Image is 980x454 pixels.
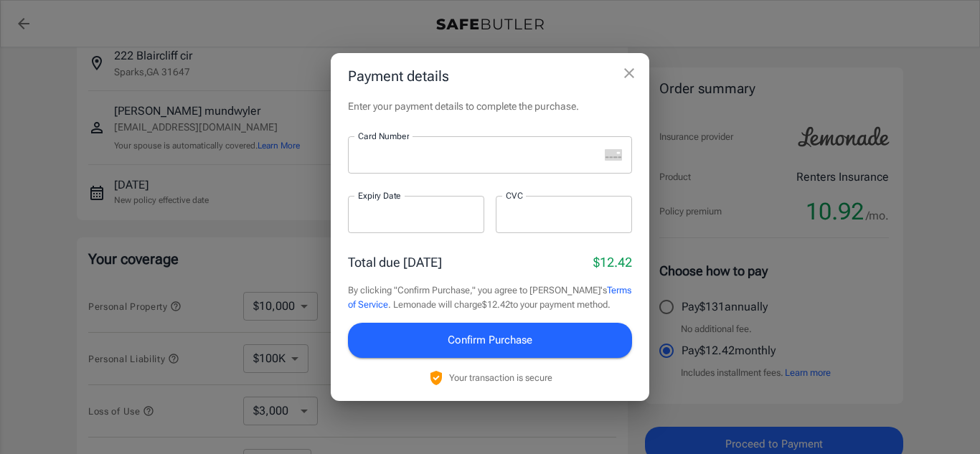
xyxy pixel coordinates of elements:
p: Enter your payment details to complete the purchase. [348,99,632,113]
p: $12.42 [593,252,632,272]
iframe: Secure card number input frame [358,148,599,162]
iframe: Secure CVC input frame [506,208,622,222]
iframe: Secure expiration date input frame [358,208,474,222]
button: Confirm Purchase [348,323,632,357]
p: By clicking "Confirm Purchase," you agree to [PERSON_NAME]'s . Lemonade will charge $12.42 to you... [348,283,632,311]
p: Your transaction is secure [449,371,552,384]
svg: unknown [605,149,622,161]
p: Total due [DATE] [348,252,442,272]
label: Card Number [358,130,409,142]
span: Confirm Purchase [448,331,532,349]
label: CVC [506,189,523,202]
h2: Payment details [331,53,649,99]
label: Expiry Date [358,189,401,202]
button: close [615,59,644,88]
a: Terms of Service [348,285,631,310]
